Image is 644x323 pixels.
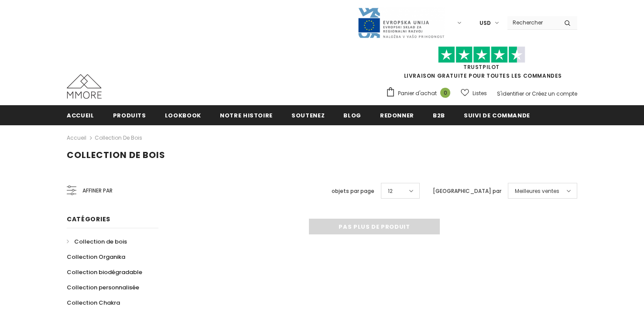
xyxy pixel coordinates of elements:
[67,268,142,276] span: Collection biodégradable
[464,111,530,120] span: Suivi de commande
[67,299,120,307] span: Collection Chakra
[386,87,455,100] a: Panier d'achat 0
[473,89,487,98] span: Listes
[461,86,487,101] a: Listes
[220,111,273,120] span: Notre histoire
[67,283,139,292] span: Collection personnalisée
[515,187,559,196] span: Meilleures ventes
[380,111,414,120] span: Redonner
[433,105,445,125] a: B2B
[95,134,142,141] a: Collection de bois
[67,133,86,143] a: Accueil
[463,63,500,71] a: TrustPilot
[433,187,501,196] label: [GEOGRAPHIC_DATA] par
[74,237,127,246] span: Collection de bois
[507,16,558,29] input: Search Site
[525,90,531,97] span: or
[332,187,374,196] label: objets par page
[165,105,201,125] a: Lookbook
[343,105,361,125] a: Blog
[497,90,524,97] a: S'identifier
[82,186,113,196] span: Affiner par
[438,46,525,63] img: Faites confiance aux étoiles pilotes
[440,88,450,98] span: 0
[67,295,120,310] a: Collection Chakra
[220,105,273,125] a: Notre histoire
[480,19,491,27] span: USD
[343,111,361,120] span: Blog
[67,105,94,125] a: Accueil
[67,249,125,265] a: Collection Organika
[165,111,201,120] span: Lookbook
[398,89,437,98] span: Panier d'achat
[291,111,325,120] span: soutenez
[357,7,445,39] img: Javni Razpis
[380,105,414,125] a: Redonner
[433,111,445,120] span: B2B
[357,19,445,26] a: Javni Razpis
[67,215,110,223] span: Catégories
[386,50,577,79] span: LIVRAISON GRATUITE POUR TOUTES LES COMMANDES
[532,90,577,97] a: Créez un compte
[113,111,146,120] span: Produits
[67,234,127,249] a: Collection de bois
[291,105,325,125] a: soutenez
[67,253,125,261] span: Collection Organika
[67,280,139,295] a: Collection personnalisée
[113,105,146,125] a: Produits
[388,187,393,196] span: 12
[67,149,165,161] span: Collection de bois
[67,265,142,280] a: Collection biodégradable
[67,111,94,120] span: Accueil
[464,105,530,125] a: Suivi de commande
[67,74,102,99] img: Cas MMORE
